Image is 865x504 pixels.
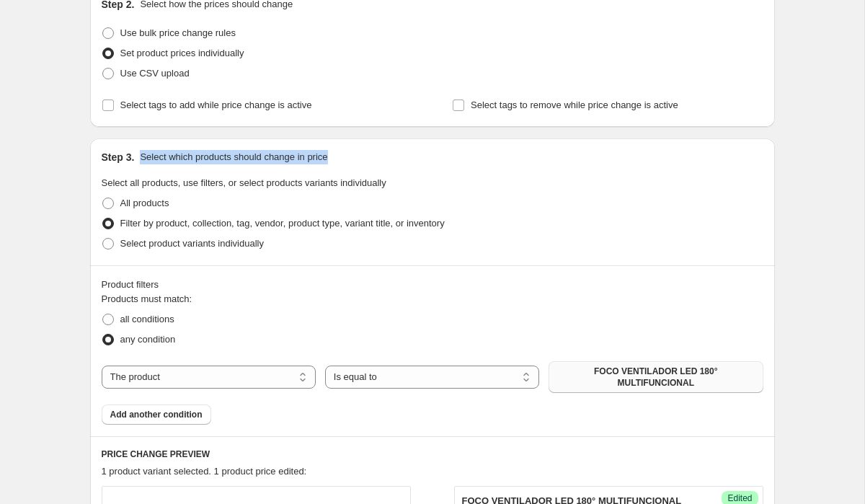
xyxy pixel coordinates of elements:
[120,238,264,249] span: Select product variants individually
[120,198,169,208] span: All products
[102,293,192,304] span: Products must match:
[110,409,203,420] span: Add another condition
[140,150,327,164] p: Select which products should change in price
[471,100,678,110] span: Select tags to remove while price change is active
[727,492,752,504] span: Edited
[120,334,176,345] span: any condition
[102,278,763,292] div: Product filters
[549,361,763,393] button: FOCO VENTILADOR LED 180° MULTIFUNCIONAL
[120,218,445,229] span: Filter by product, collection, tag, vendor, product type, variant title, or inventory
[120,100,312,110] span: Select tags to add while price change is active
[102,448,763,460] h6: PRICE CHANGE PREVIEW
[120,48,244,58] span: Set product prices individually
[557,366,754,389] span: FOCO VENTILADOR LED 180° MULTIFUNCIONAL
[102,404,211,425] button: Add another condition
[120,314,174,324] span: all conditions
[102,150,135,164] h2: Step 3.
[120,68,190,79] span: Use CSV upload
[120,27,236,38] span: Use bulk price change rules
[102,466,307,477] span: 1 product variant selected. 1 product price edited:
[102,177,386,188] span: Select all products, use filters, or select products variants individually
